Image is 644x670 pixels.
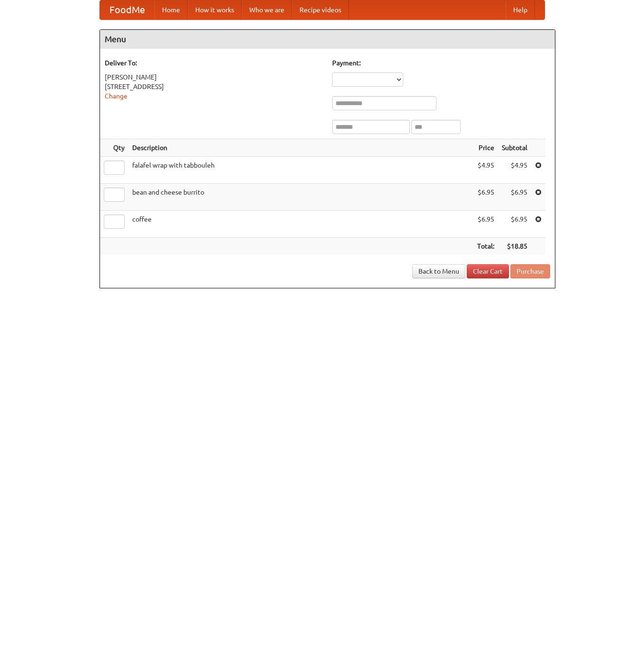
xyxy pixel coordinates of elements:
[100,139,128,157] th: Qty
[105,92,127,100] a: Change
[498,139,531,157] th: Subtotal
[498,211,531,238] td: $6.95
[105,72,323,82] div: [PERSON_NAME]
[242,0,292,19] a: Who we are
[467,264,509,278] a: Clear Cart
[498,238,531,255] th: $18.85
[473,139,498,157] th: Price
[100,0,154,19] a: FoodMe
[498,184,531,211] td: $6.95
[188,0,242,19] a: How it works
[473,157,498,184] td: $4.95
[128,139,473,157] th: Description
[105,82,323,91] div: [STREET_ADDRESS]
[498,157,531,184] td: $4.95
[128,211,473,238] td: coffee
[100,30,555,49] h4: Menu
[154,0,188,19] a: Home
[412,264,465,278] a: Back to Menu
[128,157,473,184] td: falafel wrap with tabbouleh
[473,238,498,255] th: Total:
[332,58,550,68] h5: Payment:
[473,184,498,211] td: $6.95
[128,184,473,211] td: bean and cheese burrito
[105,58,323,68] h5: Deliver To:
[292,0,349,19] a: Recipe videos
[510,264,550,278] button: Purchase
[506,0,535,19] a: Help
[473,211,498,238] td: $6.95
